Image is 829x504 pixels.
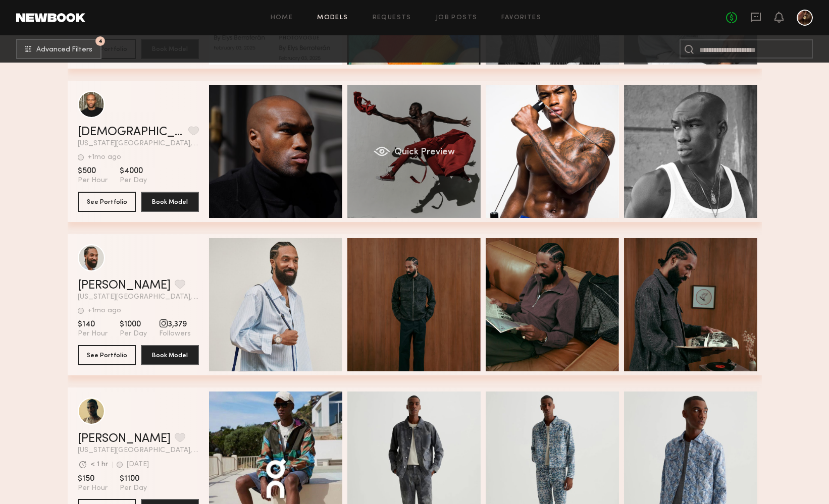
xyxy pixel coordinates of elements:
button: Book Model [141,192,199,212]
span: Per Hour [78,329,108,339]
span: [US_STATE][GEOGRAPHIC_DATA], [GEOGRAPHIC_DATA] [78,140,199,147]
span: $150 [78,474,108,484]
button: 4Advanced Filters [16,39,101,59]
a: Home [271,15,293,21]
a: [PERSON_NAME] [78,433,171,445]
span: Per Hour [78,176,108,185]
span: Followers [159,329,191,339]
button: Book Model [141,345,199,365]
a: Favorites [501,15,541,21]
a: [DEMOGRAPHIC_DATA] M. [78,126,184,138]
span: Quick Preview [394,148,454,157]
div: < 1 hr [90,461,108,468]
a: Job Posts [436,15,478,21]
div: [DATE] [127,461,149,468]
span: $140 [78,319,108,329]
span: $500 [78,166,108,176]
span: 3,379 [159,319,191,329]
span: Per Day [120,329,147,339]
span: Advanced Filters [36,46,92,53]
span: [US_STATE][GEOGRAPHIC_DATA], [GEOGRAPHIC_DATA] [78,447,199,454]
button: See Portfolio [78,192,136,212]
a: Models [317,15,348,21]
a: Requests [373,15,411,21]
span: $4000 [120,166,147,176]
div: +1mo ago [88,154,121,161]
span: [US_STATE][GEOGRAPHIC_DATA], [GEOGRAPHIC_DATA] [78,294,199,301]
span: $1100 [120,474,147,484]
div: +1mo ago [88,307,121,314]
button: See Portfolio [78,345,136,365]
span: Per Day [120,176,147,185]
span: 4 [98,39,102,43]
a: [PERSON_NAME] [78,279,171,292]
span: Per Day [120,484,147,493]
span: Per Hour [78,484,108,493]
span: $1000 [120,319,147,329]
